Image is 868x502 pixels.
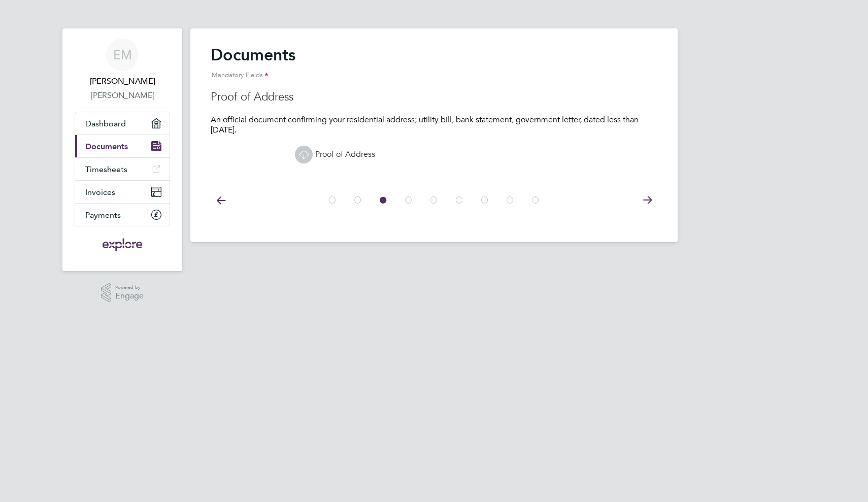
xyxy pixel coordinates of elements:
a: Timesheets [75,158,170,180]
a: Proof of Address [295,149,375,159]
a: Documents [75,135,170,157]
span: Powered by [115,283,144,292]
span: Timesheets [85,164,127,174]
a: Invoices [75,181,170,203]
a: Dashboard [75,112,170,135]
img: exploregroup-logo-retina.png [102,237,144,253]
a: [PERSON_NAME] [75,89,170,102]
a: EM[PERSON_NAME] [75,39,170,87]
span: Documents [85,142,128,151]
h2: Documents [211,45,657,86]
span: Invoices [85,187,115,197]
a: Payments [75,204,170,226]
nav: Main navigation [62,28,182,271]
div: Mandatory Fields [211,65,657,86]
a: Go to home page [75,237,170,253]
span: Egor Mikhailov [75,75,170,87]
span: Engage [115,292,144,300]
h3: Proof of Address [211,90,657,105]
span: Payments [85,210,121,220]
span: Dashboard [85,119,126,128]
span: EM [113,48,132,61]
a: Powered byEngage [101,283,144,303]
p: An official document confirming your residential address; utility bill, bank statement, governmen... [211,115,657,136]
